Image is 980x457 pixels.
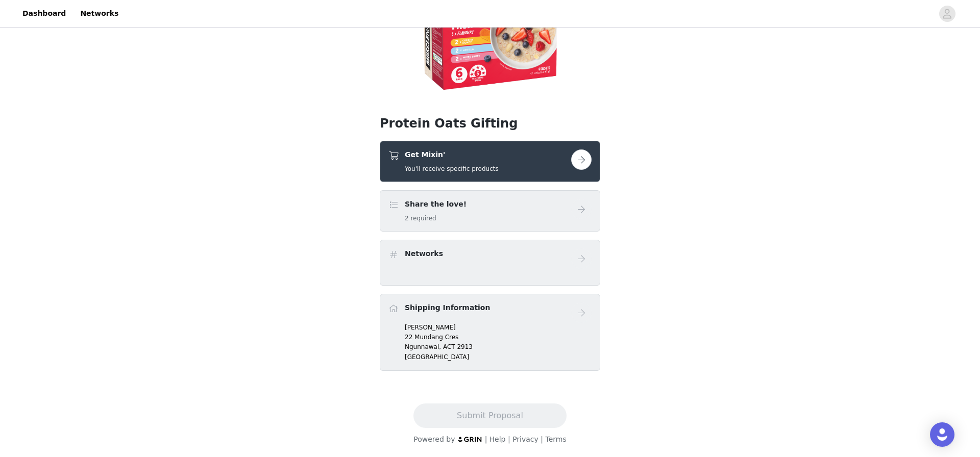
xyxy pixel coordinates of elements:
[545,435,566,443] a: Terms
[16,2,72,25] a: Dashboard
[930,422,954,447] div: Open Intercom Messenger
[74,2,125,25] a: Networks
[457,436,483,443] img: logo
[457,343,473,350] span: 2913
[405,323,592,332] p: [PERSON_NAME]
[413,435,455,443] span: Powered by
[405,343,441,350] span: Ngunnawal,
[405,199,467,210] h4: Share the love!
[405,333,592,342] p: 22 Mundang Cres
[380,240,600,286] div: Networks
[405,352,592,362] p: [GEOGRAPHIC_DATA]
[942,6,952,22] div: avatar
[541,435,543,443] span: |
[405,214,467,223] h5: 2 required
[485,435,487,443] span: |
[380,190,600,232] div: Share the love!
[405,164,499,173] h5: You'll receive specific products
[405,149,499,160] h4: Get Mixin'
[380,114,600,133] h1: Protein Oats Gifting
[380,294,600,371] div: Shipping Information
[489,435,506,443] a: Help
[413,403,566,428] button: Submit Proposal
[443,343,455,350] span: ACT
[405,302,490,313] h4: Shipping Information
[380,141,600,182] div: Get Mixin'
[512,435,538,443] a: Privacy
[508,435,510,443] span: |
[405,248,443,259] h4: Networks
